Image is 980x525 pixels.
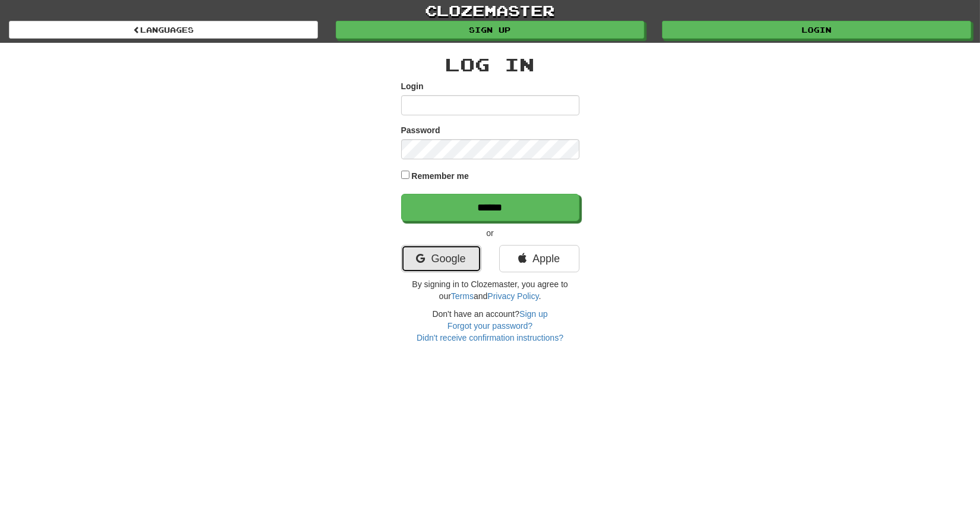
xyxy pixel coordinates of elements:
[662,21,971,39] a: Login
[499,245,579,272] a: Apple
[519,309,547,319] a: Sign up
[411,170,469,182] label: Remember me
[401,227,579,239] p: or
[401,80,424,92] label: Login
[401,55,579,74] h2: Log In
[401,245,481,272] a: Google
[336,21,645,39] a: Sign up
[9,21,318,39] a: Languages
[401,124,440,136] label: Password
[401,308,579,344] div: Don't have an account?
[417,333,563,342] a: Didn't receive confirmation instructions?
[448,321,532,331] a: Forgot your password?
[451,291,474,301] a: Terms
[401,278,579,302] p: By signing in to Clozemaster, you agree to our and .
[487,291,538,301] a: Privacy Policy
